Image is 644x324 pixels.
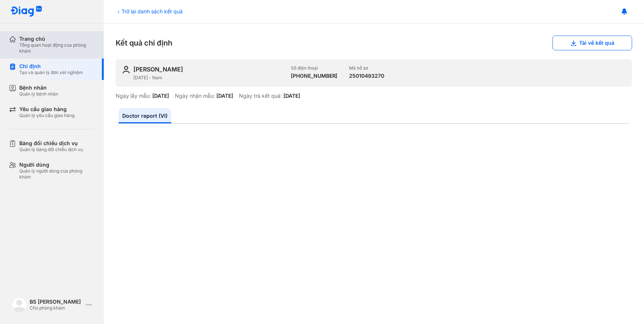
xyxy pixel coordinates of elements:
[19,36,95,42] div: Trang chủ
[19,70,83,76] div: Tạo và quản lý đơn xét nghiệm
[133,75,285,81] div: [DATE] - Nam
[19,168,95,180] div: Quản lý người dùng của phòng khám
[19,147,83,153] div: Quản lý bảng đối chiếu dịch vụ
[19,84,58,91] div: Bệnh nhân
[349,73,385,79] div: 25010493270
[291,73,338,79] div: [PHONE_NUMBER]
[19,161,95,168] div: Người dùng
[116,7,183,15] div: Trở lại danh sách kết quả
[349,65,385,71] div: Mã hồ sơ
[122,65,130,74] img: user-icon
[152,93,169,99] div: [DATE]
[19,113,74,118] div: Quản lý yêu cầu giao hàng
[19,63,83,70] div: Chỉ định
[19,42,95,54] div: Tổng quan hoạt động của phòng khám
[175,93,215,99] div: Ngày nhận mẫu:
[239,93,282,99] div: Ngày trả kết quả:
[216,93,233,99] div: [DATE]
[116,36,632,50] div: Kết quả chỉ định
[30,298,83,305] div: BS [PERSON_NAME]
[19,140,83,147] div: Bảng đối chiếu dịch vụ
[10,6,42,17] img: logo
[19,106,74,113] div: Yêu cầu giao hàng
[133,65,183,73] div: [PERSON_NAME]
[116,93,151,99] div: Ngày lấy mẫu:
[552,36,632,50] button: Tải về kết quả
[19,91,58,97] div: Quản lý bệnh nhân
[30,305,83,311] div: Chủ phòng khám
[291,65,338,71] div: Số điện thoại
[119,108,171,123] a: Doctor report (VI)
[283,93,300,99] div: [DATE]
[12,297,27,312] img: logo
